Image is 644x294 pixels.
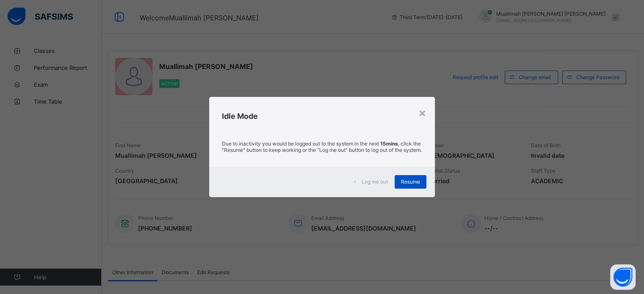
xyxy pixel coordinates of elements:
[222,140,422,153] p: Due to inactivity you would be logged out to the system in the next , click the "Resume" button t...
[401,179,420,185] span: Resume
[362,179,388,185] span: Log me out
[380,140,398,147] strong: 15mins
[418,105,426,120] div: ×
[222,112,422,121] h2: Idle Mode
[610,264,636,290] button: Open asap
